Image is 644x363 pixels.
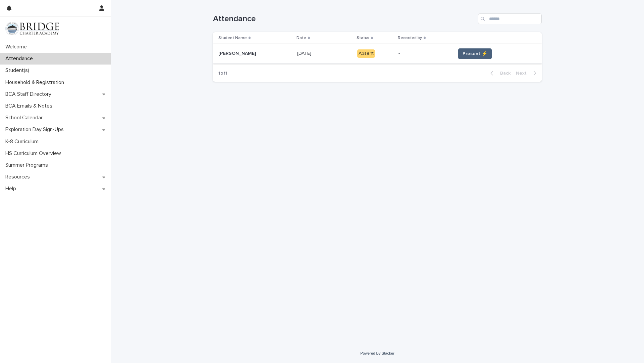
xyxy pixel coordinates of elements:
p: [DATE] [297,49,313,56]
p: [PERSON_NAME] [218,49,257,56]
p: 1 of 1 [213,65,233,82]
p: Student Name [218,34,247,42]
button: Next [513,70,542,76]
input: Search [478,13,542,24]
tr: [PERSON_NAME][PERSON_NAME] [DATE][DATE] Absent-Present ⚡ [213,44,542,64]
p: Summer Programs [3,162,53,168]
span: Back [496,71,511,76]
span: Next [516,71,531,76]
p: BCA Emails & Notes [3,103,58,109]
p: K-8 Curriculum [3,138,44,145]
h1: Attendance [213,14,475,24]
button: Back [485,70,513,76]
p: HS Curriculum Overview [3,150,66,157]
p: Attendance [3,55,38,62]
p: Welcome [3,44,32,50]
p: - [398,51,450,56]
span: Present ⚡ [463,50,487,57]
p: Recorded by [398,34,422,42]
p: BCA Staff Directory [3,91,57,97]
p: Date [297,34,306,42]
p: Student(s) [3,67,35,74]
p: Exploration Day Sign-Ups [3,126,69,133]
div: Absent [357,49,375,58]
p: School Calendar [3,115,48,121]
p: Help [3,186,21,192]
a: Powered By Stacker [360,351,394,355]
img: V1C1m3IdTEidaUdm9Hs0 [5,22,59,35]
p: Status [357,34,369,42]
p: Resources [3,174,35,180]
p: Household & Registration [3,79,69,86]
button: Present ⚡ [458,48,492,59]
